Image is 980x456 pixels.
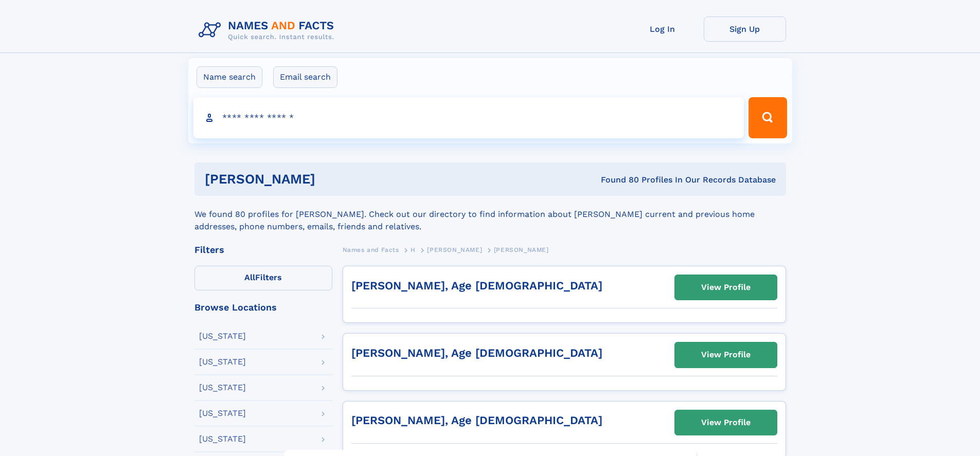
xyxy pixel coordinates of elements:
[194,16,343,44] img: Logo Names and Facts
[199,435,246,443] div: [US_STATE]
[704,16,786,42] a: Sign Up
[194,196,786,233] div: We found 80 profiles for [PERSON_NAME]. Check out our directory to find information about [PERSON...
[205,173,458,186] h1: [PERSON_NAME]
[675,275,777,300] a: View Profile
[427,243,482,256] a: [PERSON_NAME]
[343,243,399,256] a: Names and Facts
[427,246,482,253] span: [PERSON_NAME]
[199,409,246,417] div: [US_STATE]
[199,384,246,392] div: [US_STATE]
[701,411,751,434] div: View Profile
[351,414,602,427] a: [PERSON_NAME], Age [DEMOGRAPHIC_DATA]
[701,343,751,367] div: View Profile
[494,246,549,253] span: [PERSON_NAME]
[244,272,255,282] span: All
[351,279,602,292] a: [PERSON_NAME], Age [DEMOGRAPHIC_DATA]
[197,66,262,88] label: Name search
[273,66,337,88] label: Email search
[194,266,332,290] label: Filters
[194,303,332,312] div: Browse Locations
[621,16,704,42] a: Log In
[199,332,246,340] div: [US_STATE]
[675,342,777,367] a: View Profile
[701,276,751,299] div: View Profile
[411,243,416,256] a: H
[675,410,777,435] a: View Profile
[199,358,246,366] div: [US_STATE]
[749,97,787,138] button: Search Button
[411,246,416,253] span: H
[193,97,744,138] input: search input
[194,245,332,254] div: Filters
[458,174,776,186] div: Found 80 Profiles In Our Records Database
[351,346,602,359] a: [PERSON_NAME], Age [DEMOGRAPHIC_DATA]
